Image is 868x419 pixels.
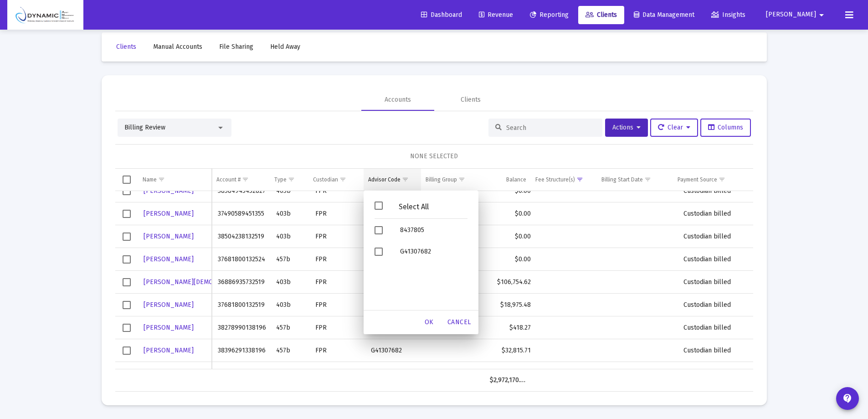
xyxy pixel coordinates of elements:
[489,316,535,339] td: $418.27
[123,176,131,184] div: Select all
[530,11,569,19] span: Reporting
[421,169,485,191] td: Column Billing Group
[816,6,827,24] mat-icon: arrow_drop_down
[109,38,144,56] a: Clients
[143,253,195,266] button: [PERSON_NAME]
[458,176,465,183] span: Show filter options for column 'Billing Group'
[272,271,311,294] td: 403b
[272,202,311,225] td: 403b
[219,43,253,51] span: File Sharing
[489,248,535,271] td: $0.00
[311,202,366,225] td: FPR
[490,376,526,385] div: $2,972,170.77
[144,347,194,354] span: [PERSON_NAME]
[489,294,535,316] td: $18,975.48
[272,225,311,248] td: 403b
[597,169,673,191] td: Column Billing Start Date
[683,346,749,355] div: Custodian billed
[842,393,853,404] mat-icon: contact_support
[116,43,136,51] span: Clients
[364,169,421,191] td: Column Advisor Code
[311,362,366,385] td: FPR
[213,339,272,362] td: 38396291338196
[678,176,717,183] div: Payment Source
[489,202,535,225] td: $0.00
[146,38,210,56] a: Manual Accounts
[311,294,366,316] td: FPR
[366,339,425,362] td: G41307682
[14,6,77,24] img: Dashboard
[601,176,643,183] div: Billing Start Date
[535,176,575,183] div: Fee Structure(s)
[311,316,366,339] td: FPR
[270,43,300,51] span: Held Away
[272,294,311,316] td: 403b
[212,169,270,191] td: Column Account #
[213,225,272,248] td: 38504238132519
[704,6,753,24] a: Insights
[272,180,311,202] td: 403b
[634,11,694,19] span: Data Management
[144,301,194,309] span: [PERSON_NAME]
[123,301,131,309] div: Select row
[143,176,157,183] div: Name
[311,225,366,248] td: FPR
[115,169,753,392] div: Data grid
[270,169,308,191] td: Column Type
[489,339,535,362] td: $32,815.71
[426,176,457,183] div: Billing Group
[153,43,202,51] span: Manual Accounts
[472,6,520,24] a: Revenue
[578,6,624,24] a: Clients
[123,347,131,355] div: Select row
[313,176,338,183] div: Custodian
[213,180,272,202] td: 38584945452827
[586,11,617,19] span: Clients
[124,124,165,131] span: Billing Review
[138,169,212,191] td: Column Name
[311,271,366,294] td: FPR
[263,38,308,56] a: Held Away
[123,233,131,241] div: Select row
[242,176,249,183] span: Show filter options for column 'Account #'
[144,187,194,195] span: [PERSON_NAME]
[144,278,259,286] span: [PERSON_NAME][DEMOGRAPHIC_DATA]
[489,362,535,385] td: $179.86
[144,324,194,331] span: [PERSON_NAME]
[144,210,194,217] span: [PERSON_NAME]
[425,318,434,326] span: OK
[523,6,576,24] a: Reporting
[383,203,445,211] div: Select All
[272,248,311,271] td: 457b
[683,300,749,310] div: Custodian billed
[576,176,583,183] span: Show filter options for column 'Fee Structure(s)'
[393,219,475,241] div: 8437805
[485,169,531,191] td: Column Balance
[272,362,311,385] td: 403b
[143,184,195,197] button: [PERSON_NAME]
[393,241,475,262] div: G41307682
[385,95,411,104] div: Accounts
[123,324,131,332] div: Select row
[506,124,596,132] input: Search
[755,5,838,24] button: [PERSON_NAME]
[683,278,749,287] div: Custodian billed
[123,210,131,218] div: Select row
[444,314,475,331] div: Cancel
[489,271,535,294] td: $106,754.62
[650,119,698,137] button: Clear
[158,176,165,183] span: Show filter options for column 'Name'
[308,169,364,191] td: Column Custodian
[700,119,751,137] button: Columns
[402,176,409,183] span: Show filter options for column 'Advisor Code'
[274,176,287,183] div: Type
[683,232,749,241] div: Custodian billed
[366,362,425,385] td: G41307682
[612,124,641,131] span: Actions
[144,233,194,240] span: [PERSON_NAME]
[143,275,260,289] button: [PERSON_NAME][DEMOGRAPHIC_DATA]
[272,339,311,362] td: 457b
[216,176,241,183] div: Account #
[311,248,366,271] td: FPR
[143,298,195,311] button: [PERSON_NAME]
